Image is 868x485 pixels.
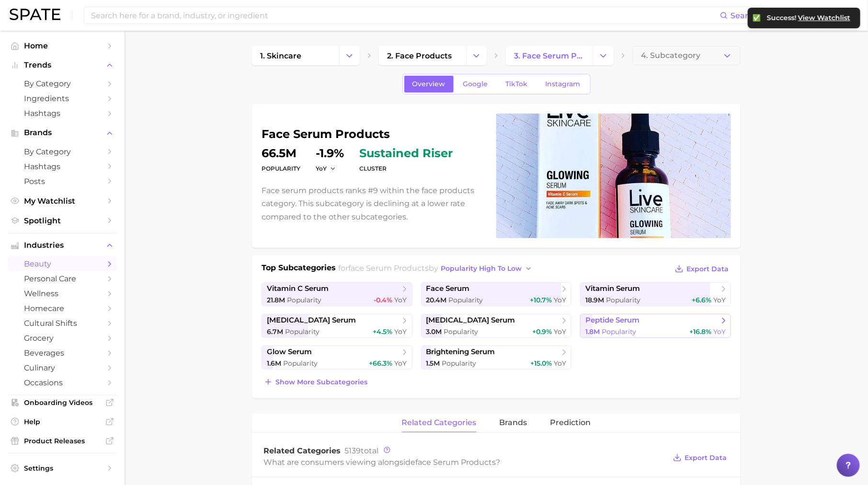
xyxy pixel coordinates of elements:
dd: -1.9% [316,148,344,159]
span: 3. face serum products [514,51,585,60]
span: brightening serum [426,347,495,357]
span: +66.3% [369,359,393,368]
a: 3. face serum products [506,46,593,65]
a: peptide serum1.8m Popularity+16.8% YoY [580,314,731,338]
a: by Category [8,76,117,91]
span: YoY [316,164,327,173]
span: 21.8m [267,296,285,304]
span: Home [24,41,101,50]
dd: 66.5m [262,148,300,159]
span: Hashtags [24,162,101,171]
span: peptide serum [585,316,640,325]
img: SPATE [10,9,60,20]
div: What are consumers viewing alongside ? [263,456,666,469]
span: Prediction [550,418,591,427]
span: brands [500,418,527,427]
span: Overview [412,80,445,88]
span: 1.6m [267,359,281,368]
span: related categories [402,418,477,427]
button: Export Data [671,451,729,464]
span: YoY [554,296,566,304]
span: cultural shifts [24,319,101,328]
span: Popularity [287,296,321,304]
a: Product Releases [8,434,117,448]
span: Hashtags [24,109,101,118]
a: 2. face products [379,46,466,65]
span: grocery [24,334,101,343]
span: 3.0m [426,327,442,336]
span: face serum [426,284,470,293]
span: Search [731,11,758,20]
button: Export Data [673,262,731,276]
span: 2. face products [387,51,452,60]
span: face serum products [349,264,429,273]
button: Show more subcategories [262,375,370,389]
span: YoY [713,327,726,336]
div: ✅ [753,13,762,22]
span: popularity high to low [441,265,522,273]
span: YoY [395,327,407,336]
span: 5139 [344,446,361,455]
div: Success! [767,13,851,23]
button: 4. Subcategory [633,46,741,65]
span: Related Categories [263,446,341,455]
span: [MEDICAL_DATA] serum [267,316,356,325]
button: Brands [8,126,117,140]
a: beauty [8,256,117,271]
h1: Top Subcategories [262,262,336,277]
a: homecare [8,301,117,316]
span: Trends [24,61,101,69]
span: 20.4m [426,296,447,304]
span: occasions [24,378,101,387]
a: occasions [8,375,117,390]
span: View Watchlist [798,14,850,22]
span: for by [339,264,535,273]
span: 1. skincare [260,51,301,60]
button: Change Category [466,46,487,65]
span: Posts [24,177,101,186]
a: Help [8,415,117,429]
a: Posts [8,174,117,189]
span: by Category [24,147,101,156]
span: YoY [554,359,566,368]
span: My Watchlist [24,196,101,206]
a: Instagram [537,76,589,92]
a: Overview [404,76,454,92]
button: popularity high to low [439,262,535,275]
a: culinary [8,360,117,375]
span: +16.8% [689,327,711,336]
span: personal care [24,274,101,283]
a: brightening serum1.5m Popularity+15.0% YoY [421,346,572,370]
span: 1.8m [585,327,600,336]
span: Brands [24,128,101,137]
button: Change Category [339,46,360,65]
span: [MEDICAL_DATA] serum [426,316,515,325]
button: Change Category [593,46,614,65]
span: glow serum [267,347,312,357]
span: wellness [24,289,101,298]
span: Onboarding Videos [24,398,101,407]
a: glow serum1.6m Popularity+66.3% YoY [262,346,412,370]
span: vitamin serum [585,284,640,293]
span: Settings [24,464,101,473]
span: Popularity [285,327,320,336]
a: Ingredients [8,91,117,106]
span: YoY [395,296,407,304]
span: 6.7m [267,327,283,336]
span: face serum products [415,458,496,467]
a: Home [8,38,117,53]
span: homecare [24,304,101,313]
span: by Category [24,79,101,88]
span: YoY [713,296,726,304]
span: Popularity [283,359,318,368]
button: Industries [8,238,117,253]
dt: Popularity [262,163,300,174]
a: [MEDICAL_DATA] serum6.7m Popularity+4.5% YoY [262,314,412,338]
span: Product Releases [24,437,101,445]
button: View Watchlist [798,13,851,23]
a: TikTok [498,76,536,92]
span: +4.5% [373,327,393,336]
span: +6.6% [692,296,711,304]
span: Popularity [449,296,483,304]
span: 1.5m [426,359,440,368]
